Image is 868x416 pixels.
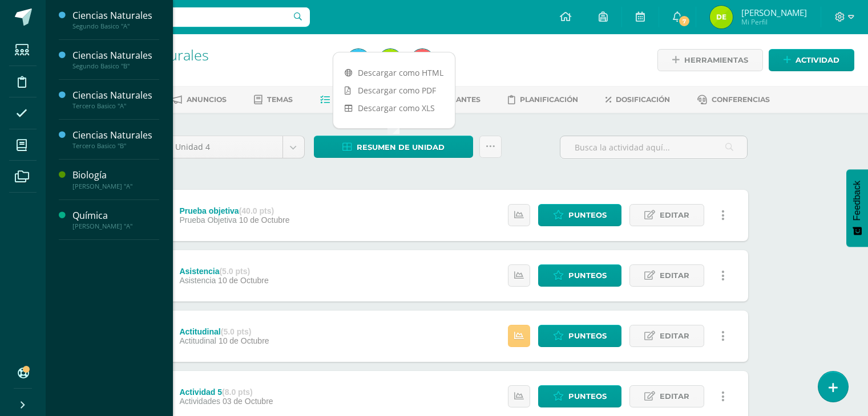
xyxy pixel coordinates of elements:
[219,336,269,345] span: 10 de Octubre
[179,388,273,397] div: Actividad 5
[538,385,621,407] a: Punteos
[167,136,304,158] a: Unidad 4
[852,181,862,221] span: Feedback
[171,91,227,109] a: Anuncios
[568,205,607,226] span: Punteos
[72,209,159,222] div: Química
[72,222,159,230] div: [PERSON_NAME] "A"
[314,136,473,158] a: Resumen de unidad
[710,6,733,28] img: 29c298bc4911098bb12dddd104e14123.png
[741,17,807,27] span: Mi Perfil
[333,99,455,117] a: Descargar como XLS
[187,95,227,104] span: Anuncios
[72,49,159,62] div: Ciencias Naturales
[72,129,159,150] a: Ciencias NaturalesTercero Basico "B"
[254,91,293,109] a: Temas
[239,215,290,225] span: 10 de Octubre
[616,95,670,104] span: Dosificación
[657,49,763,71] a: Herramientas
[179,215,236,225] span: Prueba Objetiva
[741,7,807,18] span: [PERSON_NAME]
[684,50,748,71] span: Herramientas
[508,91,578,109] a: Planificación
[89,47,333,63] h1: Ciencias Naturales
[179,327,269,336] div: Actitudinal
[53,7,310,27] input: Busca un usuario...
[347,49,370,72] img: 258196113818b181416f1cb94741daed.png
[846,169,868,247] button: Feedback - Mostrar encuesta
[320,91,385,109] a: Actividades
[72,9,159,22] div: Ciencias Naturales
[538,325,621,347] a: Punteos
[568,325,607,346] span: Punteos
[538,264,621,287] a: Punteos
[223,397,273,406] span: 03 de Octubre
[72,89,159,102] div: Ciencias Naturales
[796,50,839,71] span: Actividad
[677,15,690,27] span: 7
[72,89,159,110] a: Ciencias NaturalesTercero Basico "A"
[605,91,670,109] a: Dosificación
[769,49,854,71] a: Actividad
[218,276,269,285] span: 10 de Octubre
[175,136,274,158] span: Unidad 4
[697,91,770,109] a: Conferencias
[72,209,159,230] a: Química[PERSON_NAME] "A"
[660,265,689,286] span: Editar
[560,136,747,158] input: Busca la actividad aquí...
[221,327,252,336] strong: (5.0 pts)
[179,336,216,345] span: Actitudinal
[333,81,455,99] a: Descargar como PDF
[333,64,455,81] a: Descargar como HTML
[219,267,250,276] strong: (5.0 pts)
[179,397,220,406] span: Actividades
[520,95,578,104] span: Planificación
[72,102,159,110] div: Tercero Basico "A"
[660,386,689,407] span: Editar
[179,276,216,285] span: Asistencia
[72,169,159,182] div: Biología
[179,267,268,276] div: Asistencia
[72,49,159,70] a: Ciencias NaturalesSegundo Basico "B"
[568,265,607,286] span: Punteos
[660,325,689,346] span: Editar
[712,95,770,104] span: Conferencias
[72,129,159,142] div: Ciencias Naturales
[411,49,434,72] img: 0183f867e09162c76e2065f19ee79ccf.png
[239,206,274,215] strong: (40.0 pts)
[179,206,289,215] div: Prueba objetiva
[538,204,621,226] a: Punteos
[568,386,607,407] span: Punteos
[267,95,293,104] span: Temas
[72,9,159,30] a: Ciencias NaturalesSegundo Basico "A"
[72,182,159,190] div: [PERSON_NAME] "A"
[72,169,159,190] a: Biología[PERSON_NAME] "A"
[357,137,445,158] span: Resumen de unidad
[379,49,402,72] img: 29c298bc4911098bb12dddd104e14123.png
[72,142,159,150] div: Tercero Basico "B"
[72,22,159,30] div: Segundo Basico "A"
[72,62,159,70] div: Segundo Basico "B"
[89,63,333,74] div: Tercero Basico 'B'
[222,388,253,397] strong: (8.0 pts)
[660,205,689,226] span: Editar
